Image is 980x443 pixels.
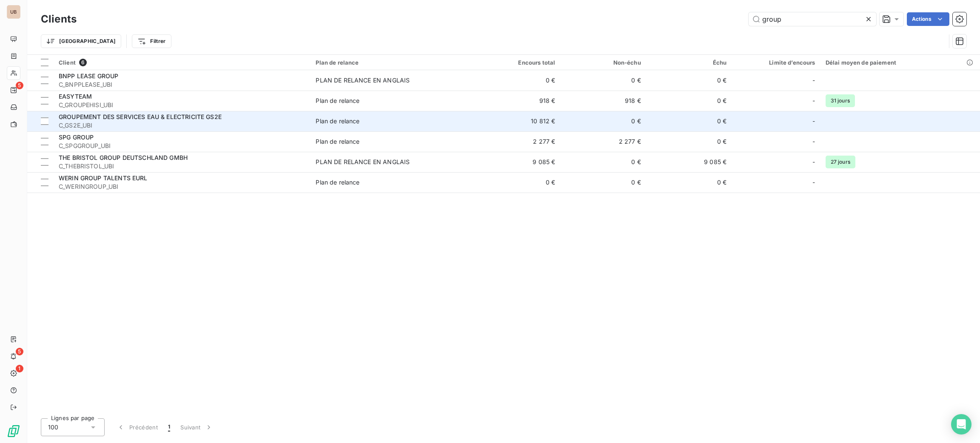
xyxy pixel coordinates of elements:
div: Limite d’encours [737,59,815,66]
td: 2 277 € [560,131,646,152]
div: Open Intercom Messenger [951,414,971,434]
button: Actions [907,12,949,26]
span: C_WERINGROUP_UBI [59,182,305,191]
div: Plan de relance [316,97,359,105]
h3: Clients [41,11,77,27]
button: Précédent [111,418,163,436]
span: C_THEBRISTOL_UBI [59,162,305,170]
span: 5 [16,348,23,355]
div: PLAN DE RELANCE EN ANGLAIS [316,76,410,85]
td: 918 € [560,91,646,111]
td: 0 € [560,70,646,91]
span: EASYTEAM [59,93,92,100]
div: Échu [651,59,726,66]
div: PLAN DE RELANCE EN ANGLAIS [316,158,410,166]
span: THE BRISTOL GROUP DEUTSCHLAND GMBH [59,154,188,161]
div: Plan de relance [316,137,359,146]
td: 0 € [475,70,560,91]
span: - [812,97,815,105]
span: - [812,178,815,187]
td: 0 € [646,172,732,193]
span: 1 [16,365,23,372]
span: - [812,158,815,166]
td: 10 812 € [475,111,560,131]
span: 27 jours [826,156,855,168]
span: C_BNPPLEASE_UBI [59,80,305,89]
td: 0 € [560,111,646,131]
span: Client [59,59,76,66]
div: Encours total [480,59,555,66]
td: 2 277 € [475,131,560,152]
img: Logo LeanPay [7,424,20,438]
div: Plan de relance [316,117,359,125]
span: BNPP LEASE GROUP [59,72,118,80]
button: [GEOGRAPHIC_DATA] [41,34,121,48]
td: 0 € [560,152,646,172]
span: C_GROUPEHISI_UBI [59,101,305,109]
span: 100 [48,423,58,432]
button: Filtrer [132,34,171,48]
span: - [812,76,815,85]
td: 0 € [646,131,732,152]
td: 9 085 € [646,152,732,172]
div: Plan de relance [316,178,359,187]
button: 1 [163,418,175,436]
div: Délai moyen de paiement [826,59,975,66]
span: SPG GROUP [59,133,94,141]
div: Non-échu [565,59,641,66]
div: UB [7,5,20,19]
button: Suivant [175,418,218,436]
span: WERIN GROUP TALENTS EURL [59,174,148,182]
span: 1 [168,423,170,432]
span: - [812,117,815,125]
td: 0 € [560,172,646,193]
span: 31 jours [826,94,855,107]
td: 0 € [646,111,732,131]
span: C_SPGGROUP_UBI [59,142,305,150]
span: - [812,137,815,146]
input: Rechercher [749,12,876,26]
td: 0 € [475,172,560,193]
td: 9 085 € [475,152,560,172]
span: GROUPEMENT DES SERVICES EAU & ELECTRICITE GS2E [59,113,222,120]
td: 0 € [646,70,732,91]
span: 5 [16,82,23,89]
td: 0 € [646,91,732,111]
span: C_GS2E_UBI [59,121,305,130]
div: Plan de relance [316,59,469,66]
span: 6 [79,59,87,66]
td: 918 € [475,91,560,111]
